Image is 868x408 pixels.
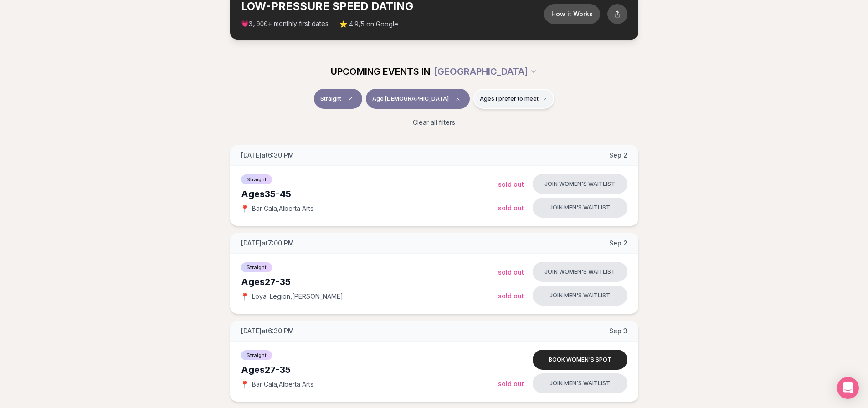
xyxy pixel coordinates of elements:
span: Straight [320,95,341,102]
span: Bar Cala , Alberta Arts [252,204,313,213]
span: [DATE] at 6:30 PM [241,151,294,160]
span: Ages I prefer to meet [480,95,539,102]
span: Clear event type filter [345,93,356,104]
span: Sold Out [498,204,524,212]
span: Age [DEMOGRAPHIC_DATA] [372,95,449,102]
span: Sep 3 [609,326,627,336]
span: 3,000 [249,20,268,28]
span: Straight [241,174,272,184]
span: 📍 [241,205,248,212]
span: 📍 [241,381,248,388]
span: [DATE] at 7:00 PM [241,239,294,248]
span: Sold Out [498,268,524,276]
div: Open Intercom Messenger [837,377,859,399]
button: Join men's waitlist [533,286,627,306]
span: Sep 2 [609,239,627,248]
button: Join men's waitlist [533,198,627,218]
button: Join women's waitlist [533,262,627,282]
span: 💗 + monthly first dates [241,19,329,29]
span: ⭐ 4.9/5 on Google [339,20,398,29]
div: Ages 27-35 [241,275,498,288]
button: [GEOGRAPHIC_DATA] [434,61,537,82]
span: Loyal Legion , [PERSON_NAME] [252,292,343,301]
span: Clear age [452,93,463,104]
button: How it Works [544,4,600,24]
button: Clear all filters [407,112,461,133]
div: Ages 35-45 [241,188,498,200]
button: Ages I prefer to meet [473,89,554,109]
div: Ages 27-35 [241,363,498,376]
span: UPCOMING EVENTS IN [331,65,430,78]
button: Join men's waitlist [533,373,627,393]
span: Sep 2 [609,151,627,160]
span: Sold Out [498,180,524,188]
span: Bar Cala , Alberta Arts [252,380,313,389]
span: Straight [241,262,272,272]
span: Sold Out [498,380,524,388]
button: Book women's spot [533,350,627,370]
span: Straight [241,350,272,360]
button: StraightClear event type filter [314,89,362,109]
span: Sold Out [498,292,524,300]
span: 📍 [241,293,248,300]
button: Age [DEMOGRAPHIC_DATA]Clear age [366,89,470,109]
span: [DATE] at 6:30 PM [241,326,294,336]
button: Join women's waitlist [533,174,627,194]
